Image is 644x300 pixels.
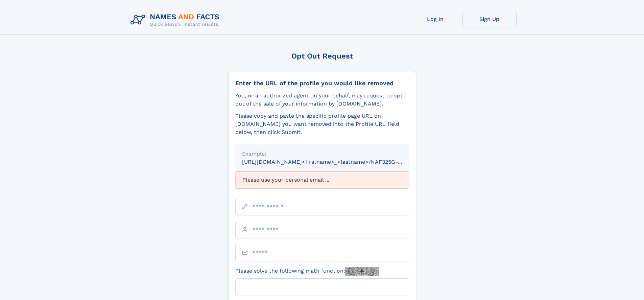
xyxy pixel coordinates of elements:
div: Please use your personal email ... [235,171,409,188]
div: You, or an authorized agent on your behalf, may request to opt-out of the sale of your informatio... [235,92,409,108]
div: Opt Out Request [228,52,416,60]
div: Please copy and paste the specific profile page URL on [DOMAIN_NAME] you want removed into the Pr... [235,112,409,136]
div: Example: [242,150,402,158]
div: Enter the URL of the profile you would like removed [235,79,409,87]
small: [URL][DOMAIN_NAME]<firstname>_<lastname>/NAF325G-xxxxxxxx [242,159,422,165]
a: Sign Up [462,11,517,27]
img: Logo Names and Facts [128,11,225,29]
label: Please solve the following math function: [235,267,379,276]
a: Log In [408,11,462,27]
